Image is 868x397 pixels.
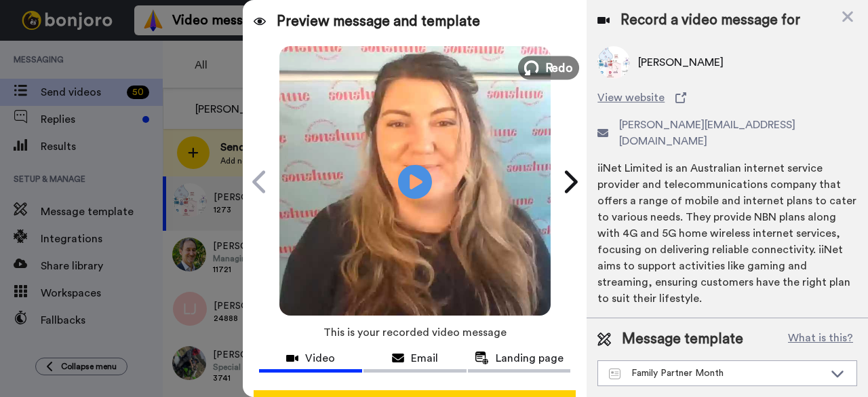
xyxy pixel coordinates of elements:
img: Message-temps.svg [609,368,620,379]
span: This is your recorded video message [323,318,507,347]
div: iiNet Limited is an Australian internet service provider and telecommunications company that offe... [597,160,857,307]
span: [PERSON_NAME][EMAIL_ADDRESS][DOMAIN_NAME] [619,117,857,149]
span: Video [305,350,335,366]
span: Message template [622,329,743,349]
button: What is this? [784,329,857,349]
div: Family Partner Month [609,366,824,380]
span: Email [411,350,438,366]
a: View website [597,90,857,106]
span: Landing page [496,350,564,366]
span: View website [597,90,665,106]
